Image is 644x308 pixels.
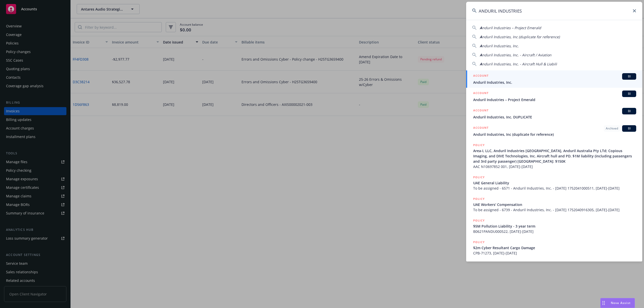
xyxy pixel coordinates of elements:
h5: ACCOUNT [473,91,489,97]
span: BI [624,92,634,96]
a: ACCOUNTBIAnduril Industries, Inc. [466,70,642,88]
span: Anduril Industries, Inc (duplicate for reference) [473,132,636,137]
span: Nova Assist [611,301,631,305]
span: Archived [606,126,618,131]
a: POLICYUAE Workers' CompensationTo be assigned - 6739 - Anduril Industries, Inc. - [DATE] 17520409... [466,194,642,215]
a: POLICY$5M Pollution Liability - 3 year termB0621PANDU000522, [DATE]-[DATE] [466,215,642,237]
h5: ACCOUNT [473,73,489,79]
h5: ACCOUNT [473,125,489,131]
h5: POLICY [473,143,485,148]
span: A [480,34,482,39]
a: POLICYUAE General LiabilityTo be assigned - 6571 - Anduril Industries, Inc. - [DATE] 175204100051... [466,172,642,194]
span: nduril Industries – Project Emerald [482,25,541,30]
span: nduril Industries, Inc. - Aircraft / Aviation [482,53,551,57]
span: Anduril Industries – Project Emerald [473,97,636,102]
a: ACCOUNTBIAnduril Industries – Project Emerald [466,88,642,105]
span: $2m Cyber Resultant Cargo Damage [473,245,636,250]
h5: POLICY [473,218,485,223]
span: BI [624,74,634,79]
a: POLICYArea-I, LLC, Anduril Industries [GEOGRAPHIC_DATA], Anduril Australia Pty LTd; Copious Imagi... [466,140,642,172]
span: CPB-71273, [DATE]-[DATE] [473,250,636,256]
span: $5M Pollution Liability - 3 year term [473,224,636,229]
button: Nova Assist [600,298,635,308]
span: A [480,53,482,57]
span: Anduril Industries, Inc. [473,80,636,85]
span: nduril Industries, Inc (duplicate for reference) [482,34,560,39]
input: Search... [466,2,642,20]
span: To be assigned - 6571 - Anduril Industries, Inc. - [DATE] 1752041000511, [DATE]-[DATE] [473,186,636,191]
span: nduril Industries, Inc. [482,43,519,48]
span: nduril Industries, Inc. - Aircraft Hull & Liabili [482,62,557,66]
a: POLICY$2m Cyber Resultant Cargo DamageCPB-71273, [DATE]-[DATE] [466,237,642,258]
span: A [480,43,482,48]
div: Drag to move [600,298,607,308]
h5: POLICY [473,175,485,180]
span: Area-I, LLC, Anduril Industries [GEOGRAPHIC_DATA], Anduril Australia Pty LTd; Copious Imaging, an... [473,148,636,164]
span: A [480,62,482,66]
span: AAC N10697852 001, [DATE]-[DATE] [473,164,636,169]
a: ACCOUNTArchivedBIAnduril Industries, Inc (duplicate for reference) [466,122,642,140]
h5: ACCOUNT [473,108,489,114]
h5: POLICY [473,240,485,245]
span: BI [624,109,634,113]
span: A [480,25,482,30]
h5: POLICY [473,196,485,201]
span: To be assigned - 6739 - Anduril Industries, Inc. - [DATE] 1752040916305, [DATE]-[DATE] [473,207,636,212]
span: BI [624,126,634,131]
span: UAE General Liability [473,180,636,186]
span: UAE Workers' Compensation [473,202,636,207]
a: ACCOUNTBIAnduril Industries, Inc. DUPLICATE [466,105,642,122]
span: Anduril Industries, Inc. DUPLICATE [473,114,636,120]
span: B0621PANDU000522, [DATE]-[DATE] [473,229,636,234]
